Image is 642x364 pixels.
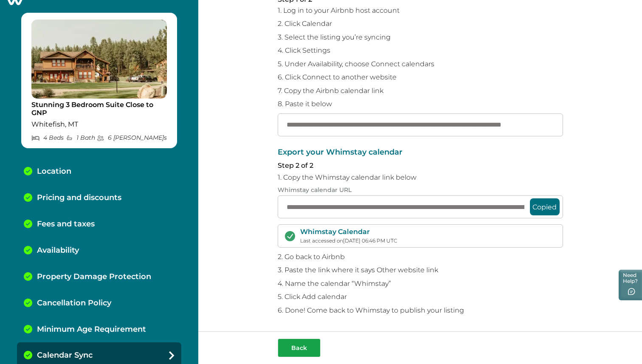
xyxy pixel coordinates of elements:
[278,161,563,170] p: Step 2 of 2
[278,186,563,194] p: Whimstay calendar URL
[278,148,563,157] p: Export your Whimstay calendar
[97,134,167,141] p: 6 [PERSON_NAME] s
[278,6,563,15] p: 1. Log in to your Airbnb host account
[278,46,563,55] p: 4. Click Settings
[31,20,167,99] img: propertyImage_Stunning 3 Bedroom Suite Close to GNP
[31,120,167,129] p: Whitefish, MT
[278,253,563,261] p: 2. Go back to Airbnb
[278,60,563,68] p: 5. Under Availability, choose Connect calendars
[278,33,563,42] p: 3. Select the listing you’re syncing
[300,238,397,244] p: Last accessed on [DATE] 06:46 PM UTC
[530,198,560,215] button: Copied
[31,134,64,141] p: 4 Bed s
[66,134,95,141] p: 1 Bath
[31,101,167,117] p: Stunning 3 Bedroom Suite Close to GNP
[278,173,563,182] p: 1. Copy the Whimstay calendar link below
[278,293,563,301] p: 5. Click Add calendar
[37,193,121,203] p: Pricing and discounts
[37,351,93,360] p: Calendar Sync
[278,87,563,95] p: 7. Copy the Airbnb calendar link
[278,73,563,82] p: 6. Click Connect to another website
[37,220,95,229] p: Fees and taxes
[37,325,146,334] p: Minimum Age Requirement
[278,100,563,108] p: 8. Paste it below
[300,228,397,236] p: Whimstay Calendar
[278,306,563,315] p: 6. Done! Come back to Whimstay to publish your listing
[37,246,79,255] p: Availability
[37,167,71,176] p: Location
[278,20,563,28] p: 2. Click Calendar
[37,272,151,282] p: Property Damage Protection
[278,266,563,274] p: 3. Paste the link where it says Other website link
[278,279,563,288] p: 4. Name the calendar “Whimstay”
[278,339,321,357] button: Back
[37,299,111,308] p: Cancellation Policy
